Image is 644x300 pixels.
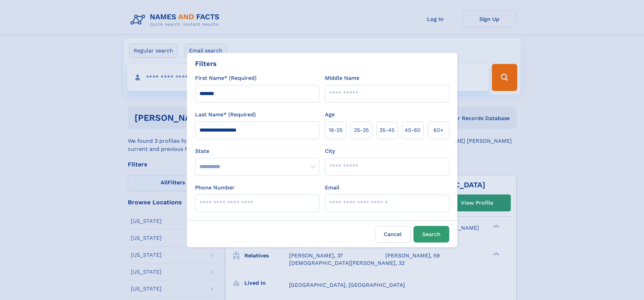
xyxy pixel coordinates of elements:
[405,126,421,134] span: 45‑60
[329,126,342,134] span: 18‑25
[379,126,395,134] span: 35‑45
[413,226,449,243] button: Search
[433,126,444,134] span: 60+
[195,74,257,82] label: First Name* (Required)
[195,59,217,69] div: Filters
[195,184,235,192] label: Phone Number
[195,111,256,119] label: Last Name* (Required)
[354,126,369,134] span: 25‑35
[195,147,319,155] label: State
[325,111,335,119] label: Age
[325,184,339,192] label: Email
[375,226,411,243] label: Cancel
[325,147,335,155] label: City
[325,74,359,82] label: Middle Name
